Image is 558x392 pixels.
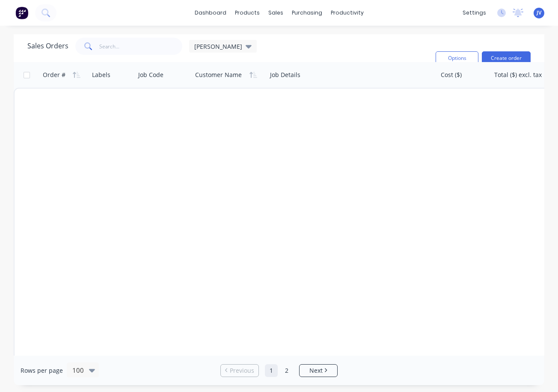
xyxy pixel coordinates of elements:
div: Customer Name [195,71,242,79]
div: Cost ($) [441,71,462,79]
div: sales [264,6,288,19]
img: Factory [15,6,28,19]
span: Rows per page [21,366,63,375]
a: Next page [300,366,337,375]
a: Page 2 [280,364,293,377]
span: [PERSON_NAME] [194,42,242,51]
div: Labels [92,71,110,79]
span: Previous [230,366,254,375]
button: Create order [482,51,531,65]
div: Job Code [138,71,163,79]
input: Search... [99,38,183,55]
div: products [231,6,264,19]
div: purchasing [288,6,326,19]
ul: Pagination [217,364,341,377]
span: Next [309,366,323,375]
a: Previous page [221,366,258,375]
h1: Sales Orders [27,42,68,50]
div: Order # [43,71,65,79]
button: Options [436,51,478,65]
div: Total ($) excl. tax [494,71,542,79]
a: Page 1 is your current page [265,364,278,377]
span: JV [537,9,541,17]
div: Job Details [270,71,300,79]
div: productivity [326,6,368,19]
div: settings [458,6,490,19]
a: dashboard [190,6,231,19]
